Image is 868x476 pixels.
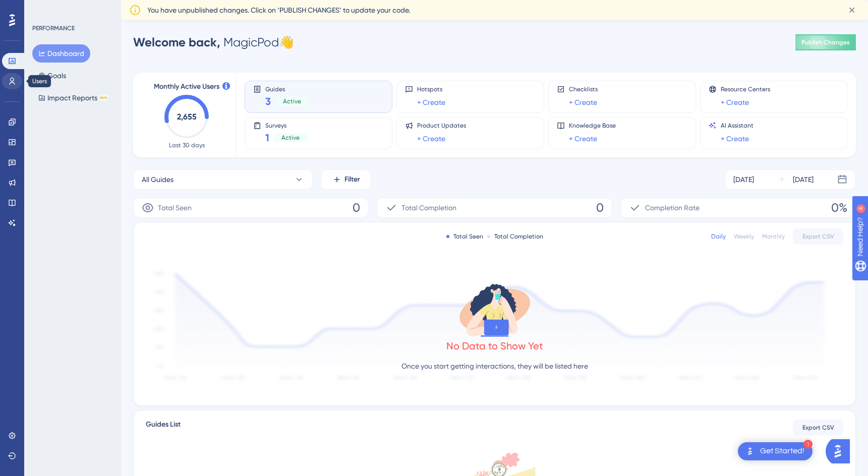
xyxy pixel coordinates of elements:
a: + Create [569,96,597,108]
span: Filter [344,173,360,186]
button: Export CSV [793,420,843,436]
span: Total Completion [401,202,456,214]
span: Guides List [146,419,181,437]
span: Welcome back, [133,35,220,49]
div: Daily [711,232,726,241]
span: 0 [353,200,360,216]
button: Goals [32,67,72,85]
span: Checklists [569,85,598,93]
div: 4 [70,5,73,13]
div: Weekly [734,232,754,241]
button: Export CSV [793,228,843,245]
span: Resource Centers [721,85,770,93]
span: Export CSV [802,424,834,432]
span: You have unpublished changes. Click on ‘PUBLISH CHANGES’ to update your code. [147,4,410,16]
span: Knowledge Base [569,122,616,130]
span: Hotspots [417,85,445,93]
div: No Data to Show Yet [446,339,543,353]
button: Dashboard [32,44,90,63]
span: Last 30 days [169,141,205,149]
img: launcher-image-alternative-text [744,445,756,457]
button: All Guides [133,169,313,190]
button: Filter [321,169,371,190]
div: Total Completion [487,232,543,241]
span: AI Assistant [721,122,754,130]
a: + Create [417,133,445,145]
div: MagicPod 👋 [133,34,294,50]
a: + Create [721,133,749,145]
span: 0 [596,200,604,216]
span: Monthly Active Users [154,81,219,93]
text: 2,655 [177,112,197,122]
div: [DATE] [793,173,814,186]
span: Export CSV [802,232,834,241]
span: Publish Changes [801,38,850,46]
a: + Create [569,133,597,145]
div: [DATE] [733,173,754,186]
div: PERFORMANCE [32,24,75,32]
span: Product Updates [417,122,466,130]
span: Completion Rate [645,202,700,214]
div: Monthly [762,232,785,241]
div: Get Started! [760,446,804,457]
span: 0% [831,200,847,216]
div: Open Get Started! checklist, remaining modules: 1 [738,442,813,460]
span: All Guides [142,173,173,186]
span: Need Help? [24,3,63,15]
span: 1 [265,131,269,145]
div: 1 [803,440,813,449]
a: + Create [417,96,445,108]
span: Surveys [265,122,308,129]
span: Guides [265,85,309,92]
button: Publish Changes [795,34,856,50]
p: Once you start getting interactions, they will be listed here [401,360,588,372]
span: Active [283,97,301,105]
span: Total Seen [158,202,192,214]
div: BETA [99,95,108,100]
span: 3 [265,94,271,108]
div: Total Seen [446,232,483,241]
button: Impact ReportsBETA [32,89,114,107]
span: Active [281,134,300,142]
iframe: UserGuiding AI Assistant Launcher [826,436,856,466]
a: + Create [721,96,749,108]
